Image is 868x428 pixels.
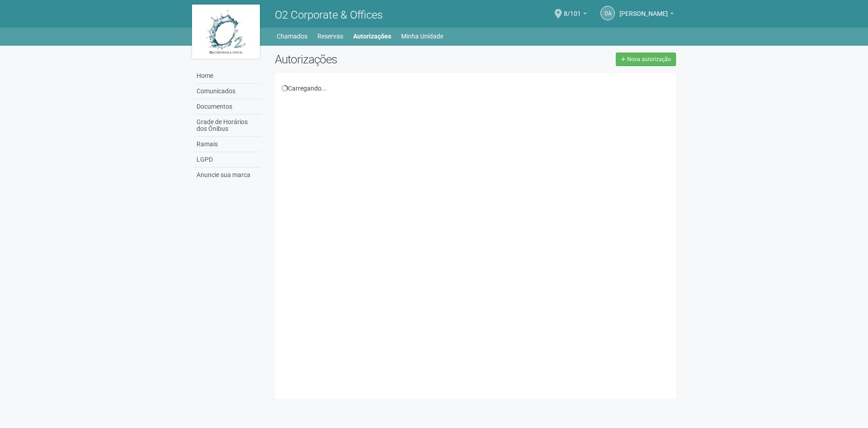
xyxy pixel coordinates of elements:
a: Nova autorização [616,53,676,66]
a: Chamados [277,30,307,43]
a: [PERSON_NAME] [619,11,674,19]
a: Comunicados [194,84,261,99]
a: Reservas [317,30,343,43]
a: Home [194,68,261,84]
span: Daniel Andres Soto Lozada [619,1,668,17]
a: Anuncie sua marca [194,168,261,183]
a: Ramais [194,137,261,152]
a: 8/101 [564,11,587,19]
span: 8/101 [564,1,581,17]
a: Autorizações [353,30,391,43]
span: Nova autorização [627,56,671,63]
a: Grade de Horários dos Ônibus [194,115,261,137]
div: Carregando... [282,84,670,92]
a: Documentos [194,99,261,115]
a: Minha Unidade [401,30,443,43]
a: LGPD [194,152,261,168]
img: logo.jpg [192,5,260,59]
span: O2 Corporate & Offices [275,9,383,21]
a: DA [600,6,615,20]
h2: Autorizações [275,53,469,66]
